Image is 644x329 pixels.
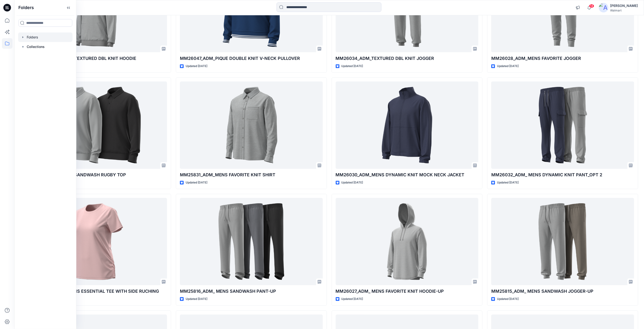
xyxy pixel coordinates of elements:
p: MM26028_ADM_MENS FAVORITE JOGGER [491,55,634,62]
p: MM26027_ADM_ MENS FAVORITE KNIT HOODIE-UP [336,288,479,295]
p: MM25815_ADM_ MENS SANDWASH JOGGER-UP [491,288,634,295]
p: Collections [27,44,45,50]
p: MM26033_ADM_MENS TEXTURED DBL KNIT HOODIE [24,55,167,62]
div: [PERSON_NAME] [610,3,638,9]
p: MM25831_ADM_MENS FAVORITE KNIT SHIRT [180,172,323,178]
p: MM26032_ADM_ MENS DYNAMIC KNIT PANT_OPT 2 [491,172,634,178]
p: Updated [DATE] [341,64,363,69]
p: Updated [DATE] [341,180,363,185]
a: MM26026_ADM_MENS SANDWASH RUGBY TOP [24,82,167,169]
a: MM26091_ADM_WOMENS ESSENTIAL TEE WITH SIDE RUCHING [24,198,167,285]
p: MM26047_ADM_PIQUE DOUBLE KNIT V-NECK PULLOVER [180,55,323,62]
p: MM26026_ADM_MENS SANDWASH RUGBY TOP [24,172,167,178]
p: Updated [DATE] [186,64,207,69]
p: Updated [DATE] [497,180,519,185]
p: Updated [DATE] [497,64,519,69]
p: Updated [DATE] [186,180,207,185]
a: MM25815_ADM_ MENS SANDWASH JOGGER-UP [491,198,634,285]
p: MM26034_ADM_TEXTURED DBL KNIT JOGGER [336,55,479,62]
a: MM25816_ADM_ MENS SANDWASH PANT-UP [180,198,323,285]
img: avatar [599,3,608,12]
p: Updated [DATE] [186,297,207,302]
a: MM26027_ADM_ MENS FAVORITE KNIT HOODIE-UP [336,198,479,285]
a: MM26032_ADM_ MENS DYNAMIC KNIT PANT_OPT 2 [491,82,634,169]
div: Walmart [610,9,638,12]
p: Updated [DATE] [497,297,519,302]
a: MM26030_ADM_MENS DYNAMIC KNIT MOCK NECK JACKET [336,82,479,169]
p: MM25816_ADM_ MENS SANDWASH PANT-UP [180,288,323,295]
p: MM26030_ADM_MENS DYNAMIC KNIT MOCK NECK JACKET [336,172,479,178]
a: MM25831_ADM_MENS FAVORITE KNIT SHIRT [180,82,323,169]
p: Updated [DATE] [341,297,363,302]
p: MM26091_ADM_WOMENS ESSENTIAL TEE WITH SIDE RUCHING [24,288,167,295]
span: 14 [589,4,594,8]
